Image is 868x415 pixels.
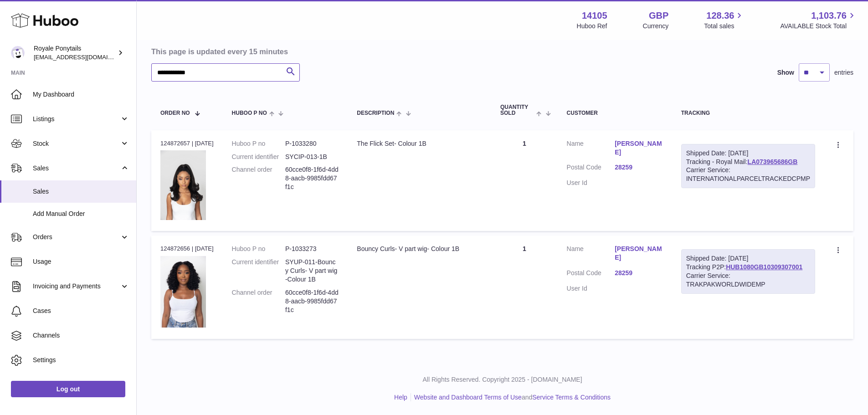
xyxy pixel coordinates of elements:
a: Service Terms & Conditions [532,394,611,401]
dt: Name [567,245,615,264]
div: Bouncy Curls- V part wig- Colour 1B [357,245,482,253]
dd: P-1033280 [285,139,339,148]
dd: SYUP-011-Bouncy Curls- V part wig-Colour 1B [285,258,339,284]
span: Description [357,110,394,116]
div: Shipped Date: [DATE] [686,149,810,158]
span: Invoicing and Payments [33,282,120,291]
div: Currency [643,22,669,31]
a: 28259 [615,269,663,277]
a: LA073965686GB [748,158,798,165]
span: My Dashboard [33,90,129,99]
dt: Current identifier [232,153,285,161]
span: 128.36 [706,10,734,22]
dt: Name [567,139,615,159]
div: Royale Ponytails [34,44,116,61]
strong: GBP [649,10,668,22]
span: Add Manual Order [33,210,129,218]
dd: P-1033273 [285,245,339,253]
li: and [411,393,611,402]
div: Tracking P2P: [681,249,815,294]
a: Help [394,394,407,401]
span: Channels [33,331,129,340]
span: Quantity Sold [500,104,534,116]
dt: User Id [567,284,615,293]
dt: Postal Code [567,163,615,174]
a: 1,103.76 AVAILABLE Stock Total [780,10,857,31]
div: Shipped Date: [DATE] [686,254,810,263]
span: [EMAIL_ADDRESS][DOMAIN_NAME] [34,53,134,61]
strong: 14105 [582,10,607,22]
a: [PERSON_NAME] [615,139,663,157]
div: Carrier Service: TRAKPAKWORLDWIDEMP [686,272,810,289]
a: Website and Dashboard Terms of Use [414,394,522,401]
a: [PERSON_NAME] [615,245,663,262]
span: Usage [33,257,129,266]
span: Listings [33,115,120,123]
p: All Rights Reserved. Copyright 2025 - [DOMAIN_NAME] [144,375,861,384]
span: 1,103.76 [811,10,847,22]
dd: SYCIP-013-1B [285,153,339,161]
img: internalAdmin-14105@internal.huboo.com [11,46,25,60]
div: Tracking - Royal Mail: [681,144,815,189]
a: 128.36 Total sales [704,10,745,31]
dd: 60cce0f8-1f6d-4dd8-aacb-9985fdd67f1c [285,165,339,191]
label: Show [777,68,794,77]
dt: Postal Code [567,269,615,280]
span: Stock [33,139,120,148]
img: 141051741008947.png [160,150,206,220]
div: 124872657 | [DATE] [160,139,214,148]
div: The Flick Set- Colour 1B [357,139,482,148]
span: Settings [33,356,129,364]
span: Huboo P no [232,110,267,116]
div: Tracking [681,110,815,116]
img: 141051741002831.png [160,256,206,328]
span: entries [834,68,853,77]
dt: Channel order [232,288,285,314]
span: Total sales [704,22,745,31]
dd: 60cce0f8-1f6d-4dd8-aacb-9985fdd67f1c [285,288,339,314]
dt: Huboo P no [232,245,285,253]
a: 28259 [615,163,663,172]
dt: Current identifier [232,258,285,284]
span: Sales [33,164,120,173]
span: AVAILABLE Stock Total [780,22,857,31]
span: Sales [33,187,129,196]
dt: Huboo P no [232,139,285,148]
a: Log out [11,381,125,397]
dt: Channel order [232,165,285,191]
dt: User Id [567,179,615,187]
h3: This page is updated every 15 minutes [151,46,851,56]
td: 1 [491,236,558,338]
a: HUB1080GB10309307001 [726,263,802,271]
div: 124872656 | [DATE] [160,245,214,253]
span: Cases [33,307,129,315]
td: 1 [491,130,558,231]
span: Orders [33,233,120,241]
span: Order No [160,110,190,116]
div: Carrier Service: INTERNATIONALPARCELTRACKEDCPMP [686,166,810,183]
div: Huboo Ref [577,22,607,31]
div: Customer [567,110,663,116]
